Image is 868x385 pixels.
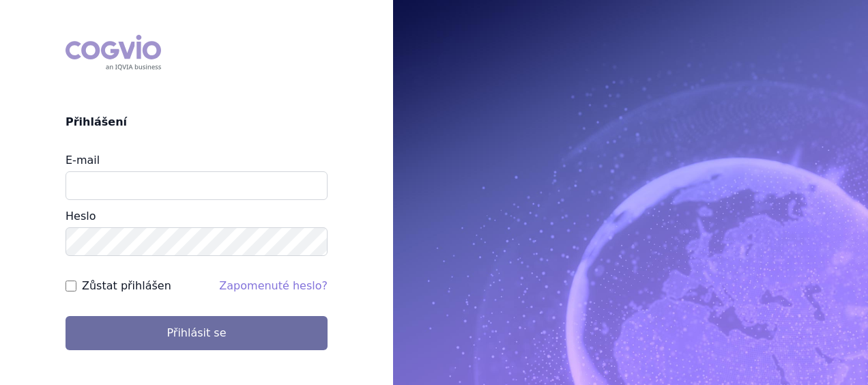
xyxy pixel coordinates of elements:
[66,154,100,167] label: E-mail
[219,279,328,292] a: Zapomenuté heslo?
[66,210,96,223] label: Heslo
[66,114,328,130] h2: Přihlášení
[66,316,328,350] button: Přihlásit se
[66,35,161,70] div: COGVIO
[82,278,171,294] label: Zůstat přihlášen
